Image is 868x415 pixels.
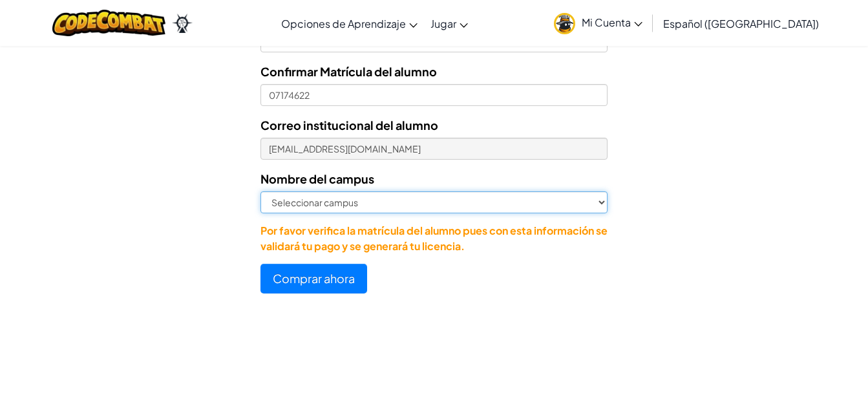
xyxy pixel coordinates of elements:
[260,264,367,293] button: Comprar ahora
[260,223,608,254] p: Por favor verifica la matrícula del alumno pues con esta información se validará tu pago y se gen...
[657,6,825,41] a: Español ([GEOGRAPHIC_DATA])
[260,116,438,134] label: Correo institucional del alumno
[554,13,575,34] img: avatar
[430,17,456,30] span: Jugar
[172,14,193,33] img: Ozaria
[275,6,424,41] a: Opciones de Aprendizaje
[582,16,642,29] span: Mi Cuenta
[424,6,474,41] a: Jugar
[281,17,406,30] span: Opciones de Aprendizaje
[260,169,374,188] label: Nombre del campus
[547,3,649,43] a: Mi Cuenta
[260,62,437,81] label: Confirmar Matrícula del alumno
[52,10,165,36] img: CodeCombat logo
[663,17,819,30] span: Español ([GEOGRAPHIC_DATA])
